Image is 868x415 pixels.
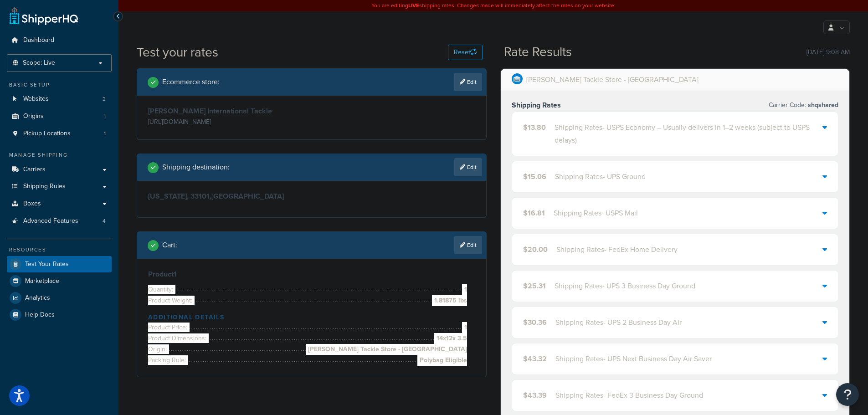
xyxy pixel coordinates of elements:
[148,333,209,343] span: Product Dimensions:
[148,296,195,305] span: Product Weight:
[25,277,59,285] span: Marketplace
[523,171,546,182] span: $15.06
[523,281,546,291] span: $25.31
[148,192,475,201] h3: [US_STATE], 33101 , [GEOGRAPHIC_DATA]
[7,246,112,254] div: Resources
[7,195,112,212] a: Boxes
[769,99,838,112] p: Carrier Code:
[7,81,112,89] div: Basic Setup
[408,1,419,10] b: LIVE
[23,166,46,174] span: Carriers
[523,208,545,218] span: $16.81
[7,91,112,108] a: Websites2
[554,207,638,220] div: Shipping Rates - USPS Mail
[523,122,546,133] span: $13.80
[7,151,112,159] div: Manage Shipping
[162,78,220,86] h2: Ecommerce store :
[417,355,467,366] span: Polybag Eligible
[104,113,106,120] span: 1
[806,46,850,59] p: [DATE] 9:08 AM
[555,280,695,292] div: Shipping Rates - UPS 3 Business Day Ground
[7,108,112,125] li: Origins
[7,256,112,272] a: Test Your Rates
[148,270,475,279] h3: Product 1
[523,390,547,400] span: $43.39
[26,53,34,60] img: tab_domain_overview_orange.svg
[24,24,100,31] div: Domain: [DOMAIN_NAME]
[7,213,112,230] a: Advanced Features4
[137,43,218,61] h1: Test your rates
[23,130,71,138] span: Pickup Locations
[555,121,823,147] div: Shipping Rates - USPS Economy – Usually delivers in 1–2 weeks (subject to USPS delays)
[104,130,106,138] span: 1
[23,183,66,190] span: Shipping Rules
[7,213,112,230] li: Advanced Features
[462,284,467,295] span: 1
[23,36,54,44] span: Dashboard
[7,125,112,142] a: Pickup Locations1
[7,273,112,289] li: Marketplace
[7,32,112,49] a: Dashboard
[23,59,55,67] span: Scope: Live
[512,101,561,110] h3: Shipping Rates
[7,178,112,195] a: Shipping Rules
[555,170,646,183] div: Shipping Rates - UPS Ground
[523,354,547,364] span: $43.32
[103,95,106,103] span: 2
[148,285,175,294] span: Quantity:
[555,316,682,329] div: Shipping Rates - UPS 2 Business Day Air
[454,236,482,254] a: Edit
[306,344,467,355] span: [PERSON_NAME] Tackle Store - [GEOGRAPHIC_DATA]
[162,241,177,249] h2: Cart :
[432,295,467,306] span: 1.81875 lbs
[7,290,112,306] a: Analytics
[23,217,78,225] span: Advanced Features
[36,54,82,60] div: Domain Overview
[26,15,45,22] div: v 4.0.25
[523,244,548,255] span: $20.00
[7,307,112,323] a: Help Docs
[23,95,49,103] span: Websites
[462,322,467,333] span: 1
[504,45,572,59] h2: Rate Results
[148,313,475,322] h4: Additional Details
[523,317,547,328] span: $30.36
[148,323,190,332] span: Product Price:
[7,161,112,178] a: Carriers
[25,261,69,268] span: Test Your Rates
[148,116,309,128] p: [URL][DOMAIN_NAME]
[25,294,50,302] span: Analytics
[555,389,703,402] div: Shipping Rates - FedEx 3 Business Day Ground
[448,45,483,60] button: Reset
[103,217,106,225] span: 4
[23,200,41,208] span: Boxes
[148,107,309,116] h3: [PERSON_NAME] International Tackle
[7,91,112,108] li: Websites
[555,353,712,365] div: Shipping Rates - UPS Next Business Day Air Saver
[454,73,482,91] a: Edit
[556,243,678,256] div: Shipping Rates - FedEx Home Delivery
[102,54,150,60] div: Keywords by Traffic
[434,333,467,344] span: 14 x 12 x 3.5
[23,113,44,120] span: Origins
[7,125,112,142] li: Pickup Locations
[7,108,112,125] a: Origins1
[526,73,699,86] p: [PERSON_NAME] Tackle Store - [GEOGRAPHIC_DATA]
[92,53,99,60] img: tab_keywords_by_traffic_grey.svg
[25,311,55,319] span: Help Docs
[162,163,230,171] h2: Shipping destination :
[836,383,859,406] button: Open Resource Center
[15,24,22,31] img: website_grey.svg
[148,355,188,365] span: Packing Rule:
[454,158,482,176] a: Edit
[806,100,838,110] span: shqshared
[148,344,169,354] span: Origin:
[15,15,22,22] img: logo_orange.svg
